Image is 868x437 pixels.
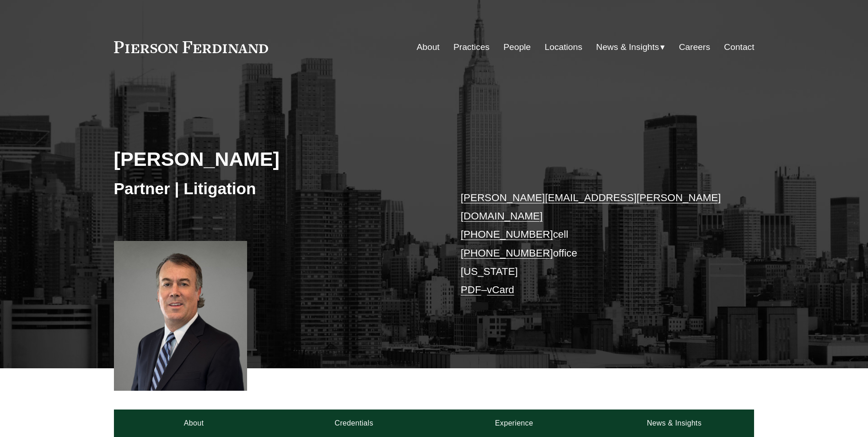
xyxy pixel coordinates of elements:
a: PDF [461,284,481,295]
a: Experience [434,410,594,437]
a: Credentials [274,410,434,437]
a: About [417,38,440,56]
a: [PERSON_NAME][EMAIL_ADDRESS][PERSON_NAME][DOMAIN_NAME] [461,192,721,222]
a: folder dropdown [596,38,665,56]
a: [PHONE_NUMBER] [461,229,553,240]
a: Locations [545,38,582,56]
h3: Partner | Litigation [114,179,434,199]
span: News & Insights [596,39,659,55]
a: Careers [679,38,710,56]
a: Practices [453,38,490,56]
h2: [PERSON_NAME] [114,147,434,171]
a: News & Insights [594,410,754,437]
p: cell office [US_STATE] – [461,189,728,300]
a: [PHONE_NUMBER] [461,247,553,259]
a: People [503,38,531,56]
a: Contact [724,38,754,56]
a: vCard [487,284,514,295]
a: About [114,410,274,437]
